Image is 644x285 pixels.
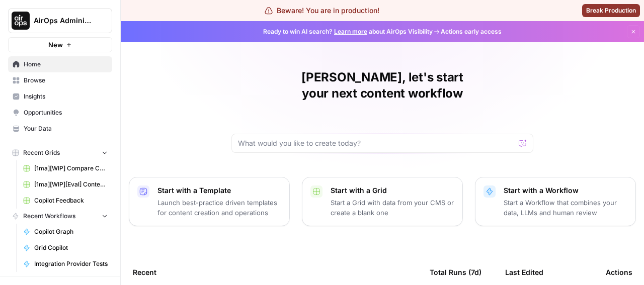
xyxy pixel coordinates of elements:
button: Start with a WorkflowStart a Workflow that combines your data, LLMs and human review [475,177,636,226]
a: Your Data [8,121,112,137]
a: Integration Provider Tests [19,256,112,272]
p: Start with a Grid [331,185,454,196]
span: Grid Copilot [34,243,108,252]
span: Copilot Graph [34,227,108,236]
div: Beware! You are in production! [265,6,379,16]
p: Start with a Template [157,185,281,196]
span: Browse [24,76,108,85]
a: Copilot Feedback [19,193,112,209]
a: Home [8,56,112,72]
span: Recent Grids [23,148,60,157]
span: Insights [24,92,108,101]
button: Start with a GridStart a Grid with data from your CMS or create a blank one [302,177,463,226]
button: Start with a TemplateLaunch best-practice driven templates for content creation and operations [129,177,290,226]
span: [1ma][WIP][Eval] Content Compare Grid [34,180,108,189]
a: [1ma][WIP][Eval] Content Compare Grid [19,176,112,193]
span: Actions early access [441,27,502,36]
input: What would you like to create today? [238,138,515,148]
a: Grid Copilot [19,240,112,256]
span: Your Data [24,124,108,133]
p: Launch best-practice driven templates for content creation and operations [157,198,281,218]
a: Browse [8,72,112,88]
a: Learn more [334,28,367,35]
span: Break Production [586,6,636,15]
button: New [8,37,112,52]
a: Opportunities [8,105,112,121]
button: Workspace: AirOps Administrative [8,8,112,33]
h1: [PERSON_NAME], let's start your next content workflow [231,69,533,102]
span: [1ma][WIP] Compare Convert Content Format [34,164,108,173]
img: AirOps Administrative Logo [12,12,30,30]
p: Start a Grid with data from your CMS or create a blank one [331,198,454,218]
span: New [48,40,63,50]
p: Start with a Workflow [504,185,627,196]
button: Break Production [582,4,640,17]
p: Start a Workflow that combines your data, LLMs and human review [504,198,627,218]
button: Recent Grids [8,145,112,160]
span: Recent Workflows [23,212,75,221]
button: Recent Workflows [8,209,112,224]
span: Home [24,60,108,69]
a: [1ma][WIP] Compare Convert Content Format [19,160,112,176]
span: Ready to win AI search? about AirOps Visibility [263,27,433,36]
span: AirOps Administrative [34,16,95,26]
a: Insights [8,88,112,105]
span: Integration Provider Tests [34,259,108,268]
span: Copilot Feedback [34,196,108,205]
span: Opportunities [24,108,108,117]
a: Copilot Graph [19,224,112,240]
